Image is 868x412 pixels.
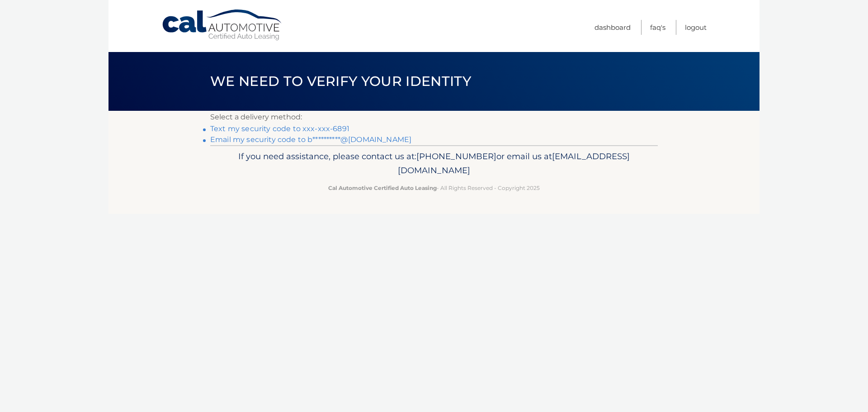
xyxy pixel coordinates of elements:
a: Cal Automotive [161,9,283,41]
a: Dashboard [594,20,631,35]
span: [PHONE_NUMBER] [416,151,496,161]
a: FAQ's [650,20,665,35]
a: Logout [685,20,707,35]
a: Text my security code to xxx-xxx-6891 [210,124,349,133]
p: - All Rights Reserved - Copyright 2025 [216,183,652,193]
a: Email my security code to b**********@[DOMAIN_NAME] [210,135,411,144]
span: We need to verify your identity [210,73,471,90]
p: Select a delivery method: [210,111,658,123]
p: If you need assistance, please contact us at: or email us at [216,149,652,178]
strong: Cal Automotive Certified Auto Leasing [328,185,437,191]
